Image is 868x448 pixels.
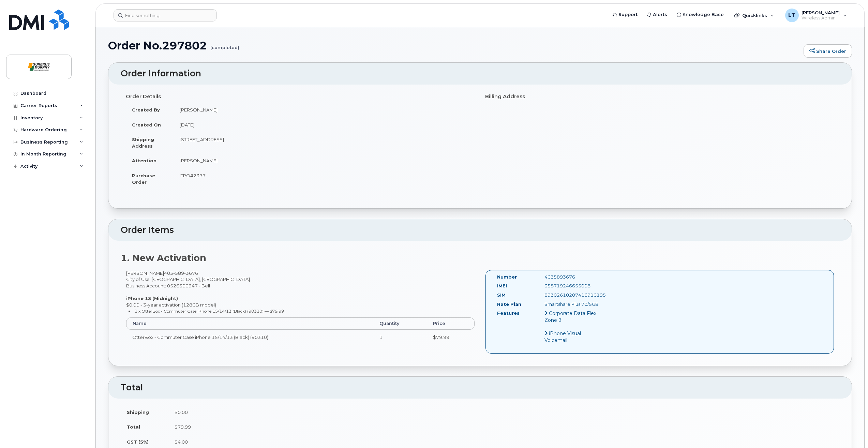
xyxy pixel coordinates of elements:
[544,330,581,343] span: iPhone Visual Voicemail
[164,270,198,276] span: 403
[539,283,605,289] div: 358719246655008
[175,409,188,415] span: $0.00
[539,301,605,308] div: Smartshare Plus 70/5GB
[427,330,475,345] td: $79.99
[804,44,852,58] a: Share Order
[373,330,427,345] td: 1
[108,40,800,51] h1: Order No.297802
[126,296,178,301] strong: iPhone 13 (Midnight)
[497,292,506,298] label: SIM
[121,225,839,235] h2: Order Items
[127,409,149,416] label: Shipping
[174,102,475,117] td: [PERSON_NAME]
[173,270,184,276] span: 589
[485,94,834,100] h4: Billing Address
[132,158,156,163] strong: Attention
[174,117,475,132] td: [DATE]
[126,330,373,345] td: OtterBox - Commuter Case iPhone 15/14/13 (Black) (90310)
[121,69,839,78] h2: Order Information
[135,309,284,314] small: 1 x OtterBox - Commuter Case iPhone 15/14/13 (Black) (90310) — $79.99
[126,317,373,330] th: Name
[427,317,475,330] th: Price
[184,270,198,276] span: 3676
[180,173,206,178] span: ITPO#2377
[121,383,839,392] h2: Total
[132,137,154,149] strong: Shipping Address
[126,94,475,100] h4: Order Details
[121,270,480,351] div: [PERSON_NAME] City of Use: [GEOGRAPHIC_DATA], [GEOGRAPHIC_DATA] Business Account: 0526500947 - Be...
[132,107,160,113] strong: Created By
[497,274,517,280] label: Number
[497,283,507,289] label: IMEI
[373,317,427,330] th: Quantity
[539,292,605,298] div: 89302610207416910195
[175,424,191,430] span: $79.99
[127,439,149,445] label: GST (5%)
[132,173,155,185] strong: Purchase Order
[132,122,161,128] strong: Created On
[544,310,596,323] span: Corporate Data Flex Zone 3
[174,153,475,168] td: [PERSON_NAME]
[539,274,605,280] div: 4035893676
[121,252,206,264] strong: 1. New Activation
[497,310,520,316] label: Features
[174,132,475,153] td: [STREET_ADDRESS]
[127,424,140,430] label: Total
[497,301,521,308] label: Rate Plan
[210,40,239,50] small: (completed)
[175,439,188,445] span: $4.00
